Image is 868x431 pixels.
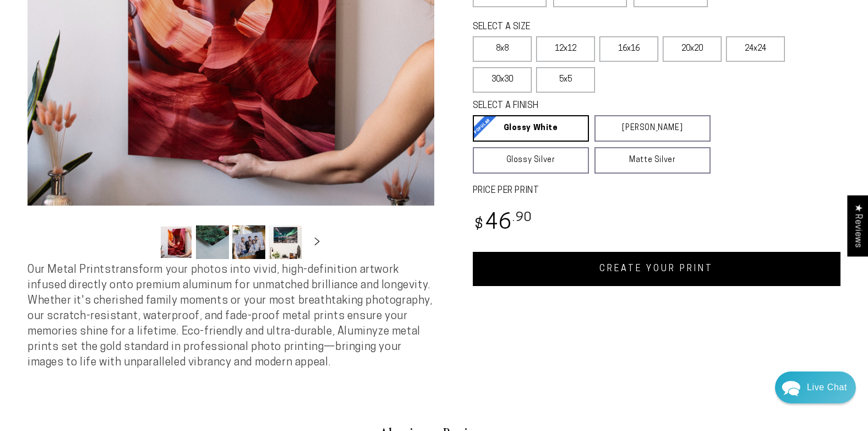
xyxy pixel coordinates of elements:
[232,225,265,259] button: Load image 3 in gallery view
[536,67,595,93] label: 5x5
[775,371,856,403] div: Chat widget toggle
[473,67,532,93] label: 30x30
[473,147,589,174] a: Glossy Silver
[594,147,711,174] a: Matte Silver
[473,100,684,112] legend: SELECT A FINISH
[473,36,532,62] label: 8x8
[594,115,711,142] a: [PERSON_NAME]
[512,212,532,224] sup: .90
[269,225,302,259] button: Load image 4 in gallery view
[473,115,589,142] a: Glossy White
[536,36,595,62] label: 12x12
[663,36,722,62] label: 20x20
[132,230,156,255] button: Slide left
[726,36,785,62] label: 24x24
[847,195,868,256] div: Click to open Judge.me floating reviews tab
[28,265,433,368] span: Our Metal Prints transform your photos into vivid, high-definition artwork infused directly onto ...
[474,218,484,233] span: $
[599,36,658,62] label: 16x16
[305,230,329,255] button: Slide right
[807,371,847,403] div: Contact Us Directly
[160,225,193,259] button: Load image 1 in gallery view
[473,252,841,286] a: CREATE YOUR PRINT
[473,213,533,234] bdi: 46
[473,21,689,34] legend: SELECT A SIZE
[196,225,229,259] button: Load image 2 in gallery view
[473,185,841,197] label: PRICE PER PRINT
